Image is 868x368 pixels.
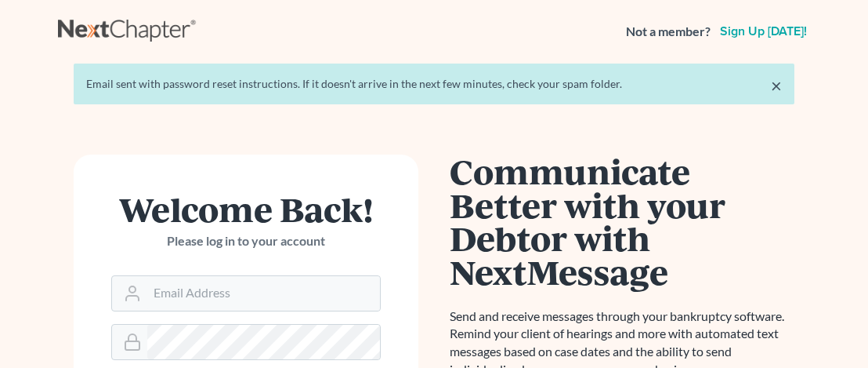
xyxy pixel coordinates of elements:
[86,76,782,92] div: Email sent with password reset instructions. If it doesn't arrive in the next few minutes, check ...
[111,192,381,226] h1: Welcome Back!
[717,25,810,38] a: Sign up [DATE]!
[450,155,794,289] h1: Communicate Better with your Debtor with NextMessage
[626,23,711,41] strong: Not a member?
[771,76,782,95] a: ×
[147,276,380,311] input: Email Address
[111,232,381,250] p: Please log in to your account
